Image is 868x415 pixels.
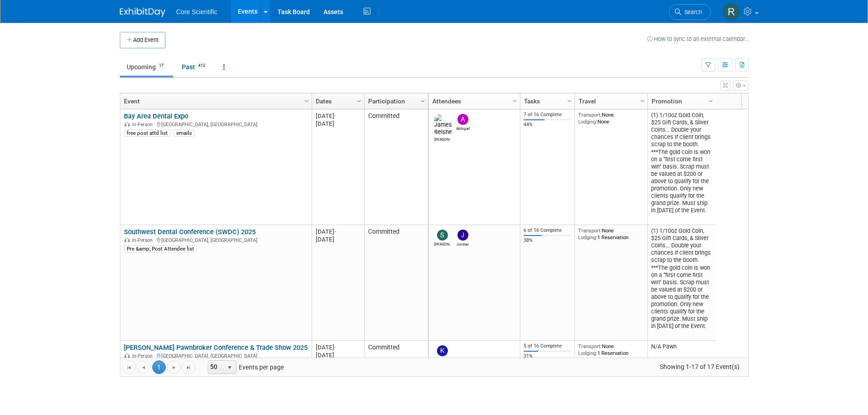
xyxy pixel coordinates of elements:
[524,353,571,359] div: 31%
[156,62,166,69] span: 17
[434,114,452,136] img: James Belshe
[303,97,310,105] span: Column Settings
[137,360,150,374] a: Go to the previous page
[419,97,426,105] span: Column Settings
[124,93,306,109] a: Event
[334,228,336,235] span: -
[579,93,642,109] a: Travel
[364,225,428,341] td: Committed
[434,356,450,362] div: Kim Kahlmorgan
[125,364,133,371] span: Go to the first page
[524,93,569,109] a: Tasks
[457,230,468,241] img: Jordan McCullough
[578,234,597,241] span: Lodging:
[652,93,710,109] a: Promotion
[669,4,711,20] a: Search
[152,360,166,374] span: 1
[124,236,308,244] div: [GEOGRAPHIC_DATA], [GEOGRAPHIC_DATA]
[132,122,155,128] span: In-Person
[651,360,748,373] span: Showing 1-17 of 17 Event(s)
[510,93,520,107] a: Column Settings
[578,343,644,356] div: None 1 Reservation
[437,345,448,356] img: Kim Kahlmorgan
[170,364,178,371] span: Go to the next page
[637,93,647,107] a: Column Settings
[364,109,428,225] td: Committed
[124,120,308,128] div: [GEOGRAPHIC_DATA], [GEOGRAPHIC_DATA]
[167,360,181,374] a: Go to the next page
[334,113,336,119] span: -
[432,93,514,109] a: Attendees
[565,93,575,107] a: Column Settings
[120,32,165,48] button: Add Event
[578,118,597,125] span: Lodging:
[196,360,293,374] span: Events per page
[723,3,740,20] img: Rachel Wolff
[434,241,450,246] div: Sam Robinson
[132,353,155,359] span: In-Person
[566,97,573,105] span: Column Settings
[578,227,644,241] div: None 1 Reservation
[455,241,471,246] div: Jordan McCullough
[316,93,358,109] a: Dates
[195,62,208,69] span: 413
[524,343,571,349] div: 5 of 16 Complete
[124,352,308,359] div: [GEOGRAPHIC_DATA], [GEOGRAPHIC_DATA]
[120,8,165,17] img: ExhibitDay
[707,97,714,105] span: Column Settings
[120,58,173,76] a: Upcoming17
[354,93,364,107] a: Column Settings
[176,8,217,15] span: Core Scientific
[208,361,224,374] span: 50
[140,364,147,371] span: Go to the previous page
[124,237,130,242] img: In-Person Event
[524,112,571,118] div: 7 of 16 Complete
[355,97,363,105] span: Column Settings
[132,237,155,243] span: In-Person
[316,343,360,351] div: [DATE]
[334,344,336,351] span: -
[647,225,716,341] td: (1) 1/10oz Gold Coin, $25 Gift Cards, & Silver Coins... Double your chances if client brings scra...
[316,120,360,128] div: [DATE]
[124,122,130,126] img: In-Person Event
[124,228,256,236] a: Southwest Dental Conference (SWDC) 2025
[316,351,360,359] div: [DATE]
[524,122,571,128] div: 44%
[455,125,471,131] div: Abbigail Belshe
[511,97,519,105] span: Column Settings
[368,93,422,109] a: Participation
[185,364,192,371] span: Go to the last page
[124,129,170,137] div: free post attd list
[647,341,716,366] td: N/A Pawn
[578,227,602,234] span: Transport:
[174,129,195,137] div: emails
[578,112,602,118] span: Transport:
[316,228,360,236] div: [DATE]
[124,343,308,352] a: [PERSON_NAME] Pawnbroker Conference & Trade Show 2025
[302,93,312,107] a: Column Settings
[418,93,428,107] a: Column Settings
[639,97,646,105] span: Column Settings
[578,343,602,349] span: Transport:
[457,114,468,125] img: Abbigail Belshe
[437,230,448,241] img: Sam Robinson
[647,36,749,42] a: How to sync to an external calendar...
[124,353,130,358] img: In-Person Event
[182,360,195,374] a: Go to the last page
[175,58,215,76] a: Past413
[681,9,702,15] span: Search
[524,227,571,234] div: 6 of 16 Complete
[316,112,360,120] div: [DATE]
[226,364,233,371] span: select
[364,341,428,366] td: Committed
[647,109,716,225] td: (1) 1/10oz Gold Coin, $25 Gift Cards, & Silver Coins... Double your chances if client brings scra...
[124,245,197,252] div: Pre &amp; Post Attendee list
[316,236,360,243] div: [DATE]
[124,112,188,120] a: Bay Area Dental Expo
[578,350,597,356] span: Lodging:
[524,237,571,244] div: 38%
[578,112,644,125] div: None None
[122,360,136,374] a: Go to the first page
[434,136,450,142] div: James Belshe
[706,93,716,107] a: Column Settings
